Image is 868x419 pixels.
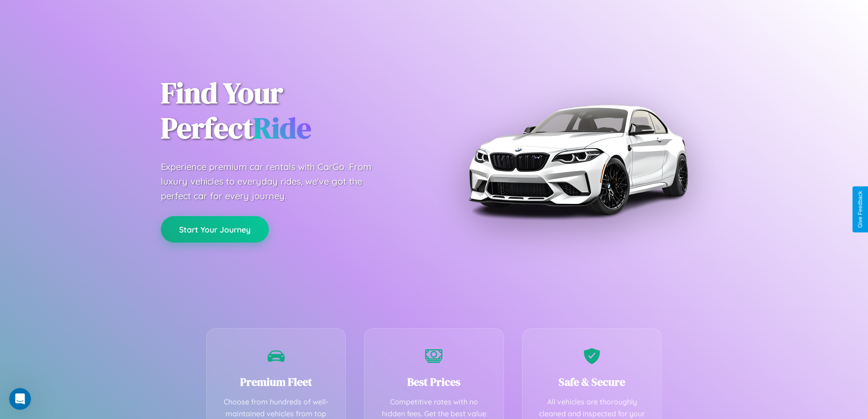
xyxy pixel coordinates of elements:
h3: Best Prices [378,374,490,389]
img: Premium BMW car rental vehicle [464,46,692,274]
p: Experience premium car rentals with CarGo. From luxury vehicles to everyday rides, we've got the ... [161,160,389,203]
h1: Find Your Perfect [161,76,421,146]
span: Ride [253,108,311,148]
h3: Safe & Secure [536,374,648,389]
iframe: Intercom live chat [9,388,31,410]
button: Start Your Journey [161,216,269,243]
h3: Premium Fleet [221,374,332,389]
div: Give Feedback [857,191,863,228]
